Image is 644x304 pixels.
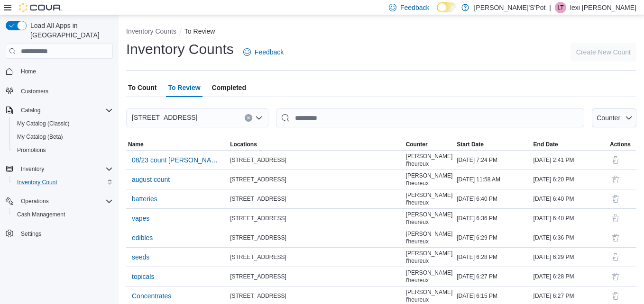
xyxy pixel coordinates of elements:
p: [PERSON_NAME]'S'Pot [474,2,545,13]
button: Delete [610,154,621,166]
div: [DATE] 6:40 PM [455,193,531,205]
span: Customers [17,85,113,97]
span: Cash Management [17,211,65,218]
button: Inventory Counts [126,27,176,35]
button: Promotions [9,143,117,157]
span: Feedback [255,47,284,57]
span: Catalog [21,107,40,114]
nav: An example of EuiBreadcrumbs [126,27,636,38]
a: Settings [17,228,45,240]
button: Operations [2,195,117,208]
button: Delete [610,271,621,282]
div: [STREET_ADDRESS] [228,251,404,263]
button: Counter [404,139,455,150]
button: My Catalog (Classic) [9,117,117,130]
div: [DATE] 6:28 PM [455,251,531,263]
span: august count [132,175,170,184]
div: [DATE] 6:27 PM [455,271,531,282]
span: Dark Mode [437,12,437,13]
button: Open list of options [255,114,263,122]
button: Delete [610,174,621,185]
div: [STREET_ADDRESS] [228,174,404,185]
button: Inventory [17,163,48,175]
span: edibles [132,233,153,242]
span: [PERSON_NAME] l'heureux [406,152,453,168]
button: Delete [610,193,621,205]
span: Actions [610,141,631,148]
span: lT [557,2,563,13]
button: Inventory [2,162,117,176]
span: [PERSON_NAME] l'heureux [406,288,453,304]
button: Create New Count [570,43,636,62]
span: Create New Count [576,47,631,57]
div: [STREET_ADDRESS] [228,232,404,243]
button: topicals [128,269,158,284]
span: To Count [128,78,156,97]
span: [PERSON_NAME] l'heureux [406,172,453,187]
span: My Catalog (Classic) [17,120,70,127]
span: Promotions [17,146,46,154]
span: [PERSON_NAME] l'heureux [406,191,453,206]
span: Catalog [17,105,113,116]
span: [PERSON_NAME] l'heureux [406,230,453,245]
div: [DATE] 6:36 PM [532,232,608,243]
span: Home [21,68,36,75]
span: Start Date [457,141,484,148]
button: Name [126,139,228,150]
button: Delete [610,251,621,263]
span: Completed [212,78,246,97]
span: Operations [17,196,113,207]
span: [PERSON_NAME] l'heureux [406,250,453,265]
button: 08/23 count [PERSON_NAME] [128,153,226,167]
div: [DATE] 6:40 PM [532,213,608,224]
button: Home [2,64,117,78]
a: Feedback [239,43,287,62]
button: Customers [2,84,117,98]
div: [DATE] 6:20 PM [532,174,608,185]
span: Customers [21,88,48,95]
p: | [549,2,551,13]
button: vapes [128,211,153,225]
span: seeds [132,252,149,262]
a: Customers [17,86,52,97]
button: Delete [610,290,621,302]
h1: Inventory Counts [126,40,234,59]
button: Clear input [245,114,252,122]
button: Operations [17,196,53,207]
a: Home [17,66,40,77]
button: Start Date [455,139,531,150]
button: Locations [228,139,404,150]
span: Cash Management [13,209,113,220]
div: [DATE] 6:40 PM [532,193,608,205]
span: Locations [230,141,257,148]
span: Home [17,65,113,77]
a: Inventory Count [13,177,61,188]
button: Inventory Count [9,176,117,189]
span: Concentrates [132,291,171,301]
input: Dark Mode [437,2,457,12]
a: Cash Management [13,209,69,220]
span: Inventory Count [13,177,113,188]
input: This is a search bar. After typing your query, hit enter to filter the results lower in the page. [276,108,584,127]
div: [STREET_ADDRESS] [228,290,404,302]
div: [STREET_ADDRESS] [228,271,404,282]
div: [DATE] 6:27 PM [532,290,608,302]
span: My Catalog (Beta) [13,131,113,143]
button: Catalog [17,105,44,116]
span: End Date [534,141,558,148]
button: Catalog [2,104,117,117]
div: [STREET_ADDRESS] [228,154,404,166]
span: vapes [132,214,149,223]
span: Settings [21,230,41,238]
span: batteries [132,194,157,204]
span: Operations [21,197,49,205]
span: Settings [17,228,113,240]
span: [PERSON_NAME] l'heureux [406,211,453,226]
div: [DATE] 6:15 PM [455,290,531,302]
nav: Complex example [6,61,113,265]
button: Delete [610,213,621,224]
button: edibles [128,231,156,245]
a: Promotions [13,144,50,156]
button: To Review [184,27,215,35]
span: Feedback [400,3,429,12]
